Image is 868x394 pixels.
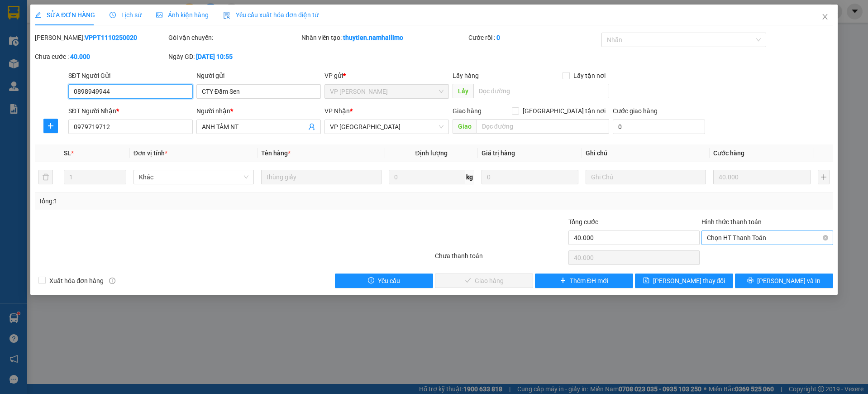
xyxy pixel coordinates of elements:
span: Khác [139,170,248,184]
span: plus [44,122,57,130]
input: Dọc đường [477,119,609,134]
div: VP gửi [324,71,449,81]
span: Tổng cước [568,218,598,226]
span: VP Nhận [324,107,350,115]
span: close-circle [823,235,828,240]
div: Cước rồi : [468,33,600,43]
button: checkGiao hàng [435,274,533,288]
span: info-circle [109,278,115,284]
span: exclamation-circle [368,277,374,284]
b: 40.000 [70,53,90,60]
b: [DATE] 10:55 [196,53,233,60]
div: Người gửi [196,71,321,81]
input: 0 [482,170,579,184]
span: Lấy tận nơi [570,71,609,81]
span: [GEOGRAPHIC_DATA] tận nơi [519,106,609,116]
button: plusThêm ĐH mới [535,274,633,288]
span: Tên hàng [261,149,291,157]
span: save [643,277,649,284]
span: Chọn HT Thanh Toán [707,231,828,245]
div: SĐT Người Gửi [68,71,193,81]
span: Cước hàng [713,149,744,157]
span: Thêm ĐH mới [570,276,608,286]
input: Cước giao hàng [613,120,705,134]
span: Giá trị hàng [482,149,515,157]
span: VP Nha Trang [330,120,444,134]
span: Yêu cầu [378,276,400,286]
div: Chưa cước : [35,52,167,62]
button: plus [43,119,58,133]
span: user-add [308,123,315,130]
span: clock-circle [110,12,116,18]
span: Lấy [453,84,473,98]
input: Ghi Chú [586,170,706,184]
label: Cước giao hàng [613,107,658,115]
span: Định lượng [415,149,448,157]
span: Giao [453,119,477,134]
span: Giao hàng [453,107,482,115]
span: SL [64,149,71,157]
label: Hình thức thanh toán [701,218,762,226]
span: Lấy hàng [453,72,479,79]
span: SỬA ĐƠN HÀNG [35,11,95,19]
span: VP Phan Thiết [330,85,444,98]
div: Chưa thanh toán [434,251,568,267]
span: Xuất hóa đơn hàng [46,276,107,286]
span: picture [156,12,162,18]
div: Gói vận chuyển: [168,33,300,43]
span: Lịch sử [110,11,142,19]
input: VD: Bàn, Ghế [261,170,382,184]
button: Close [812,5,838,30]
button: delete [38,170,53,184]
th: Ghi chú [582,144,710,162]
span: printer [747,277,754,284]
b: thuytien.namhailimo [343,34,403,41]
button: printer[PERSON_NAME] và In [735,274,833,288]
button: save[PERSON_NAME] thay đổi [635,274,733,288]
span: [PERSON_NAME] thay đổi [653,276,725,286]
img: icon [223,12,230,19]
div: Ngày GD: [168,52,300,62]
input: Dọc đường [473,84,609,98]
span: Yêu cầu xuất hóa đơn điện tử [223,11,319,19]
div: Tổng: 1 [38,196,335,206]
span: edit [35,12,41,18]
div: SĐT Người Nhận [68,106,193,116]
button: exclamation-circleYêu cầu [335,274,433,288]
span: Ảnh kiện hàng [156,11,209,19]
span: plus [560,277,566,284]
span: kg [465,170,474,184]
input: 0 [713,170,811,184]
b: VPPT1110250020 [85,34,137,41]
div: [PERSON_NAME]: [35,33,167,43]
div: Nhân viên tạo: [301,33,466,43]
span: [PERSON_NAME] và In [757,276,820,286]
b: 0 [496,34,500,41]
span: Đơn vị tính [134,149,167,157]
button: plus [818,170,830,184]
div: Người nhận [196,106,321,116]
span: close [821,13,829,20]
